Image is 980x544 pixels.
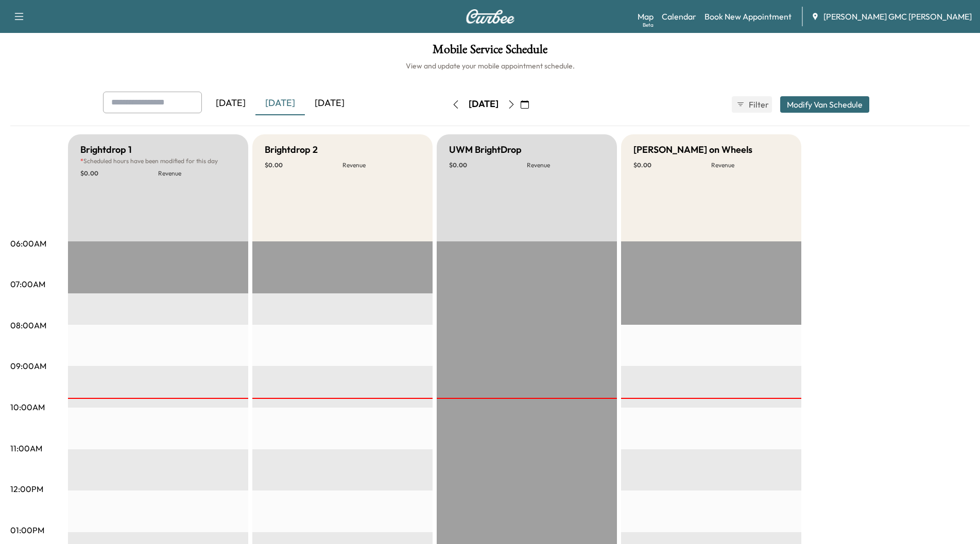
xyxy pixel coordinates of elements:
[10,278,45,290] p: 07:00AM
[305,92,354,115] div: [DATE]
[10,237,46,250] p: 06:00AM
[10,319,46,331] p: 08:00AM
[704,10,792,23] a: Book New Appointment
[10,401,45,413] p: 10:00AM
[633,161,711,169] p: $ 0.00
[10,483,43,495] p: 12:00PM
[10,524,44,536] p: 01:00PM
[449,161,527,169] p: $ 0.00
[80,143,132,157] h5: Brightdrop 1
[158,169,236,178] p: Revenue
[469,98,498,111] div: [DATE]
[527,161,605,169] p: Revenue
[80,169,158,178] p: $ 0.00
[662,10,696,23] a: Calendar
[206,92,255,115] div: [DATE]
[265,161,342,169] p: $ 0.00
[10,442,42,454] p: 11:00AM
[466,9,515,24] img: Curbee Logo
[732,96,772,113] button: Filter
[780,96,869,113] button: Modify Van Schedule
[823,10,972,23] span: [PERSON_NAME] GMC [PERSON_NAME]
[711,161,789,169] p: Revenue
[10,61,970,71] h6: View and update your mobile appointment schedule.
[643,21,654,29] div: Beta
[342,161,420,169] p: Revenue
[80,157,236,165] p: Scheduled hours have been modified for this day
[633,143,752,157] h5: [PERSON_NAME] on Wheels
[255,92,305,115] div: [DATE]
[638,10,654,23] a: MapBeta
[10,360,46,372] p: 09:00AM
[265,143,318,157] h5: Brightdrop 2
[749,98,767,111] span: Filter
[449,143,522,157] h5: UWM BrightDrop
[10,43,970,61] h1: Mobile Service Schedule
